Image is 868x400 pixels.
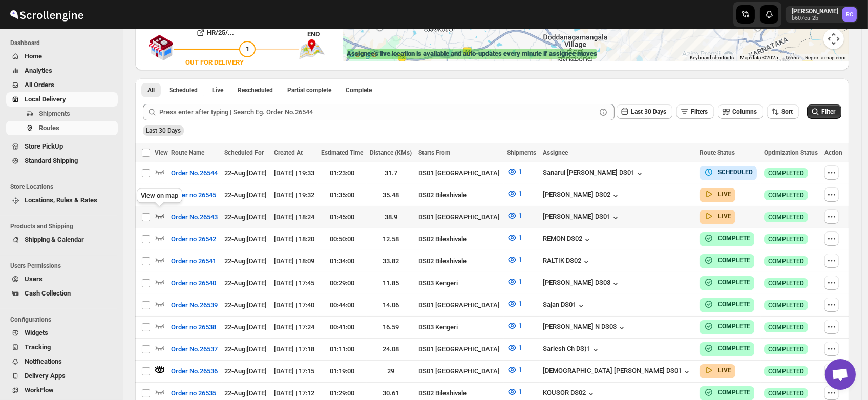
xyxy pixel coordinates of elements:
div: 38.9 [370,212,412,222]
div: [DATE] | 17:45 [274,278,315,288]
span: Shipments [39,110,70,117]
span: 1 [518,278,522,285]
button: Order no 26541 [165,253,222,269]
button: 1 [501,273,528,290]
span: 22-Aug | [DATE] [225,191,267,199]
b: COMPLETE [718,279,750,286]
span: Assignee [543,149,568,156]
span: Order no 26540 [171,278,216,288]
span: COMPLETED [768,191,804,199]
span: 1 [246,45,249,53]
span: Users Permissions [10,262,118,270]
button: COMPLETE [704,277,750,287]
div: 33.82 [370,256,412,266]
span: Columns [732,108,757,115]
span: Order No.26539 [171,300,218,310]
div: 00:50:00 [321,234,364,244]
b: COMPLETE [718,235,750,242]
span: 1 [518,344,522,351]
button: Order No.26544 [165,165,224,181]
div: DS03 Kengeri [418,278,501,288]
span: Action [824,149,842,156]
button: COMPLETE [704,233,750,243]
span: Route Name [171,149,204,156]
button: [DEMOGRAPHIC_DATA] [PERSON_NAME] DS01 [543,367,692,377]
button: Widgets [6,326,118,340]
button: Sajan DS01 [543,301,586,311]
span: Optimization Status [764,149,818,156]
button: COMPLETE [704,387,750,397]
div: [DATE] | 19:32 [274,190,315,200]
span: Map data ©2025 [740,55,778,60]
button: Last 30 Days [617,104,672,119]
span: 1 [518,322,522,329]
button: Tracking [6,340,118,354]
img: Google [345,48,379,61]
span: View [155,149,168,156]
div: [DATE] | 17:18 [274,344,315,354]
span: 22-Aug | [DATE] [225,389,267,397]
button: 1 [501,340,528,356]
div: 24.08 [370,344,412,354]
span: 22-Aug | [DATE] [225,279,267,287]
button: Locations, Rules & Rates [6,193,118,207]
button: Delivery Apps [6,369,118,383]
div: [DATE] | 18:24 [274,212,315,222]
button: WorkFlow [6,383,118,397]
span: Cash Collection [25,289,71,297]
button: 1 [501,296,528,312]
button: 1 [501,229,528,246]
span: Tracking [25,343,51,351]
span: COMPLETED [768,279,804,287]
span: All [147,86,155,94]
button: Order No.26536 [165,363,224,380]
img: ScrollEngine [8,2,85,27]
button: Order No.26543 [165,209,224,225]
b: SCHEDULED [718,169,753,176]
span: 22-Aug | [DATE] [225,323,267,331]
div: 16.59 [370,322,412,332]
span: Order no 26538 [171,322,216,332]
span: 22-Aug | [DATE] [225,213,267,221]
span: COMPLETED [768,323,804,331]
div: [DATE] | 18:20 [274,234,315,244]
div: [DATE] | 17:24 [274,322,315,332]
button: All routes [141,83,161,97]
div: 00:44:00 [321,300,364,310]
button: Cash Collection [6,286,118,301]
button: Order No.26539 [165,297,224,313]
span: All Orders [25,81,54,89]
span: COMPLETED [768,235,804,243]
button: SCHEDULED [704,167,753,177]
button: Sarlesh Ch DS)1 [543,345,601,355]
span: Store PickUp [25,142,63,150]
button: 1 [501,163,528,180]
span: Locations, Rules & Rates [25,196,97,204]
button: All Orders [6,78,118,92]
button: RALTIK DS02 [543,257,591,267]
div: DS01 [GEOGRAPHIC_DATA] [418,344,501,354]
div: 11.85 [370,278,412,288]
button: COMPLETE [704,321,750,331]
button: Order no 26545 [165,187,222,203]
span: COMPLETED [768,345,804,353]
div: 00:29:00 [321,278,364,288]
b: LIVE [718,191,731,198]
span: COMPLETED [768,257,804,265]
img: trip_end.png [299,39,325,59]
span: Notifications [25,357,62,365]
span: 22-Aug | [DATE] [225,345,267,353]
span: Routes [39,124,59,132]
a: Open chat [825,359,856,390]
button: Order no 26540 [165,275,222,291]
span: Order no 26545 [171,190,216,200]
button: [PERSON_NAME] DS01 [543,213,621,223]
div: 29 [370,366,412,376]
b: COMPLETE [718,345,750,352]
button: KOUSOR DS02 [543,389,596,399]
button: 1 [501,207,528,224]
